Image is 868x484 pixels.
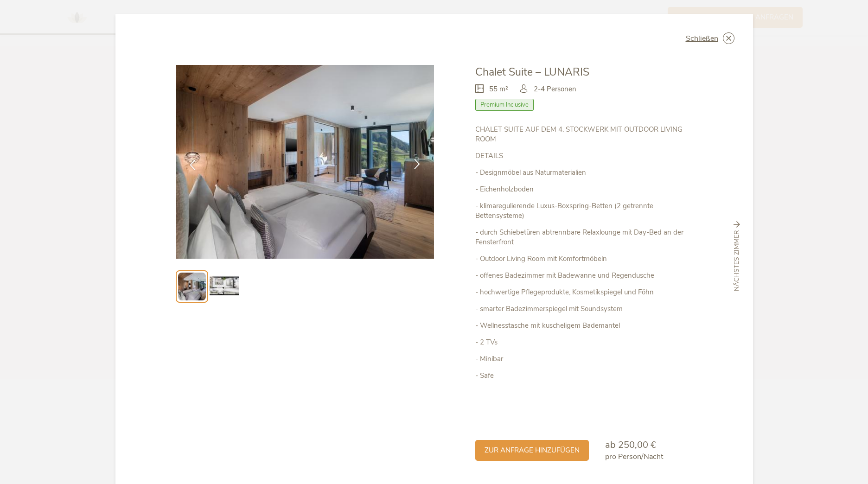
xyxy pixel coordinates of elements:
[475,185,692,194] p: - Eichenholzboden
[475,254,692,264] p: - Outdoor Living Room mit Komfortmöbeln
[475,228,692,247] p: - durch Schiebetüren abtrennbare Relaxlounge mit Day-Bed an der Fensterfront
[475,304,692,314] p: - smarter Badezimmerspiegel mit Soundsystem
[475,201,692,221] p: - klimaregulierende Luxus-Boxspring-Betten (2 getrennte Bettensysteme)
[475,65,589,79] span: Chalet Suite – LUNARIS
[210,272,239,301] img: Preview
[475,99,534,111] span: Premium Inclusive
[475,168,692,178] p: - Designmöbel aus Naturmaterialien
[475,321,692,331] p: - Wellnesstasche mit kuscheligem Bademantel
[475,125,692,144] p: CHALET SUITE AUF DEM 4. STOCKWERK MIT OUTDOOR LIVING ROOM
[489,84,508,94] span: 55 m²
[475,287,692,297] p: - hochwertige Pflegeprodukte, Kosmetikspiegel und Föhn
[534,84,576,94] span: 2-4 Personen
[732,230,741,292] span: nächstes Zimmer
[176,65,434,259] img: Chalet Suite – LUNARIS
[475,354,692,364] p: - Minibar
[475,271,692,280] p: - offenes Badezimmer mit Badewanne und Regendusche
[178,273,206,300] img: Preview
[475,371,692,381] p: - Safe
[475,151,692,161] p: DETAILS
[475,338,692,347] p: - 2 TVs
